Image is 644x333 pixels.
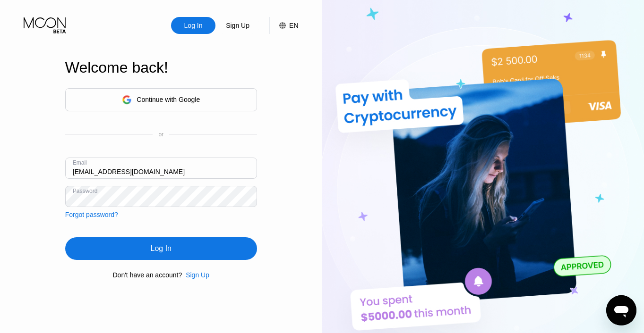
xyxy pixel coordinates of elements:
[182,271,209,279] div: Sign Up
[73,188,98,194] div: Password
[65,59,257,76] div: Welcome back!
[65,237,257,260] div: Log In
[269,17,298,34] div: EN
[73,159,87,166] div: Email
[225,21,250,30] div: Sign Up
[65,88,257,111] div: Continue with Google
[215,17,260,34] div: Sign Up
[65,211,118,218] div: Forgot password?
[289,22,298,29] div: EN
[171,17,215,34] div: Log In
[113,271,182,279] div: Don't have an account?
[606,295,636,325] iframe: Button to launch messaging window
[137,96,200,103] div: Continue with Google
[186,271,209,279] div: Sign Up
[158,131,163,138] div: or
[151,244,172,253] div: Log In
[183,21,204,30] div: Log In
